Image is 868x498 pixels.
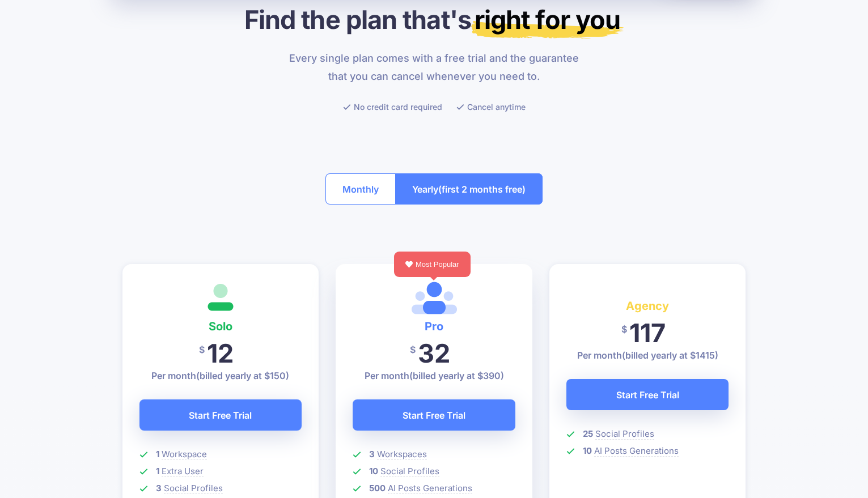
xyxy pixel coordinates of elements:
[164,483,223,494] span: Social Profiles
[325,173,396,205] button: Monthly
[583,445,592,456] b: 10
[369,449,375,459] b: 3
[353,317,515,335] h4: Pro
[156,449,159,459] b: 1
[199,337,205,363] span: $
[156,466,159,476] b: 1
[139,317,302,335] h4: Solo
[282,49,586,86] p: Every single plan comes with a free trial and the guarantee that you can cancel whenever you need...
[353,399,515,431] a: Start Free Trial
[629,317,666,348] span: 117
[380,466,439,477] span: Social Profiles
[410,337,416,363] span: $
[583,428,593,439] b: 25
[388,483,472,494] span: AI Posts Generations
[196,370,289,381] span: (billed yearly at $150)
[409,370,504,381] span: (billed yearly at $390)
[622,350,718,361] span: (billed yearly at $1415)
[353,369,515,382] p: Per month
[566,348,729,362] p: Per month
[566,297,729,315] h4: Agency
[139,399,302,431] a: Start Free Trial
[369,483,386,493] b: 500
[162,449,207,460] span: Workspace
[418,338,450,369] span: 32
[566,379,729,410] a: Start Free Trial
[395,173,543,205] button: Yearly(first 2 months free)
[438,180,526,198] span: (first 2 months free)
[162,466,204,477] span: Extra User
[207,338,234,369] span: 12
[139,369,302,382] p: Per month
[456,100,526,114] li: Cancel anytime
[343,100,442,114] li: No credit card required
[394,252,471,277] div: Most Popular
[122,4,746,35] h1: Find the plan that's
[471,4,624,39] mark: right for you
[595,428,654,440] span: Social Profiles
[377,449,427,460] span: Workspaces
[369,466,378,476] b: 10
[621,317,627,342] span: $
[156,483,162,493] b: 3
[594,445,679,457] span: AI Posts Generations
